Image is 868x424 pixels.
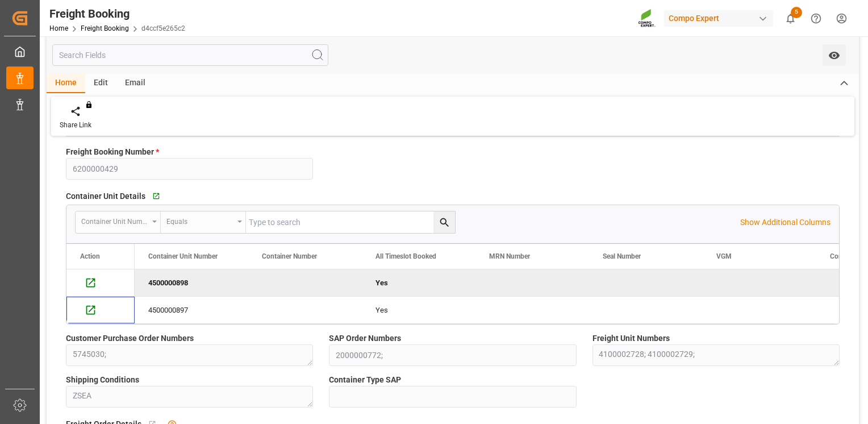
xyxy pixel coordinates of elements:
[664,7,778,29] button: Compo Expert
[66,269,135,297] div: Press SPACE to deselect this row.
[375,252,436,260] span: All Timeslot Booked
[638,9,656,28] img: Screenshot%202023-09-29%20at%2010.02.21.png_1712312052.png
[603,252,641,260] span: Seal Number
[161,211,246,233] button: open menu
[592,344,840,366] textarea: 4100002728; 4100002729;
[49,5,185,22] div: Freight Booking
[66,386,313,408] textarea: ZSEA
[246,211,455,233] input: Type to search
[66,297,135,324] div: Press SPACE to select this row.
[375,270,462,296] div: Yes
[66,332,194,344] span: Customer Purchase Order Numbers
[329,332,401,344] span: SAP Order Numbers
[66,374,139,386] span: Shipping Conditions
[76,211,161,233] button: open menu
[52,44,328,66] input: Search Fields
[489,252,530,260] span: MRN Number
[803,6,829,31] button: Help Center
[823,44,846,66] button: open menu
[329,374,401,386] span: Container Type SAP
[116,74,154,93] div: Email
[166,214,233,227] div: Equals
[81,214,148,227] div: Container Unit Number
[716,252,732,260] span: VGM
[135,297,248,323] div: 4500000897
[49,24,68,32] a: Home
[433,211,455,233] button: search button
[664,10,773,27] div: Compo Expert
[740,217,831,228] p: Show Additional Columns
[262,252,317,260] span: Container Number
[80,252,100,260] div: Action
[66,146,159,158] span: Freight Booking Number
[66,190,145,202] span: Container Unit Details
[778,6,803,31] button: show 5 new notifications
[66,344,313,366] textarea: 5745030;
[81,24,129,32] a: Freight Booking
[791,7,802,18] span: 5
[47,74,85,93] div: Home
[85,74,116,93] div: Edit
[375,297,462,323] div: Yes
[592,332,670,344] span: Freight Unit Numbers
[135,269,248,296] div: 4500000898
[148,252,218,260] span: Container Unit Number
